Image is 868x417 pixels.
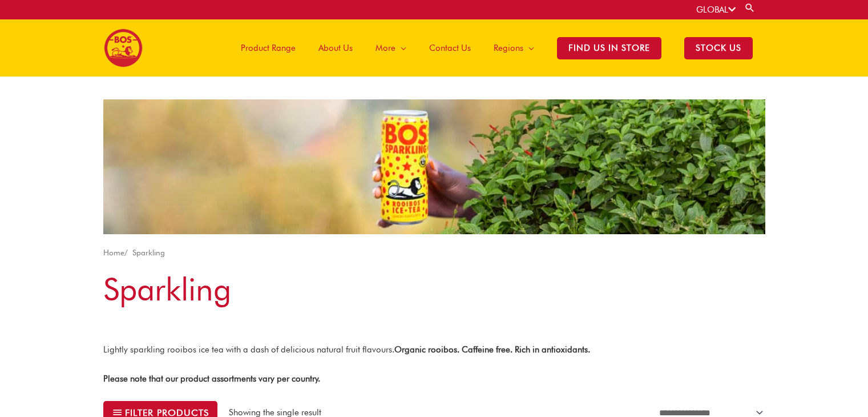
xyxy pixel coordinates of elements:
[125,408,209,417] span: Filter products
[696,5,736,15] a: GLOBAL
[684,37,753,59] span: STOCK US
[103,343,765,357] p: Lightly sparkling rooibos ice tea with a dash of delicious natural fruit flavours.
[482,19,546,77] a: Regions
[221,19,764,77] nav: Site Navigation
[241,31,296,65] span: Product Range
[307,19,364,77] a: About Us
[103,374,320,384] strong: Please note that our product assortments vary per country.
[546,19,673,77] a: Find Us in Store
[557,37,661,59] span: Find Us in Store
[744,2,756,13] a: Search button
[229,19,307,77] a: Product Range
[364,19,418,77] a: More
[429,31,471,65] span: Contact Us
[494,31,523,65] span: Regions
[673,19,764,77] a: STOCK US
[103,246,765,260] nav: Breadcrumb
[376,31,395,65] span: More
[394,344,590,355] strong: Organic rooibos. Caffeine free. Rich in antioxidants.
[103,267,765,311] h1: Sparkling
[418,19,482,77] a: Contact Us
[103,248,124,257] a: Home
[318,31,353,65] span: About Us
[104,29,143,67] img: BOS logo finals-200px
